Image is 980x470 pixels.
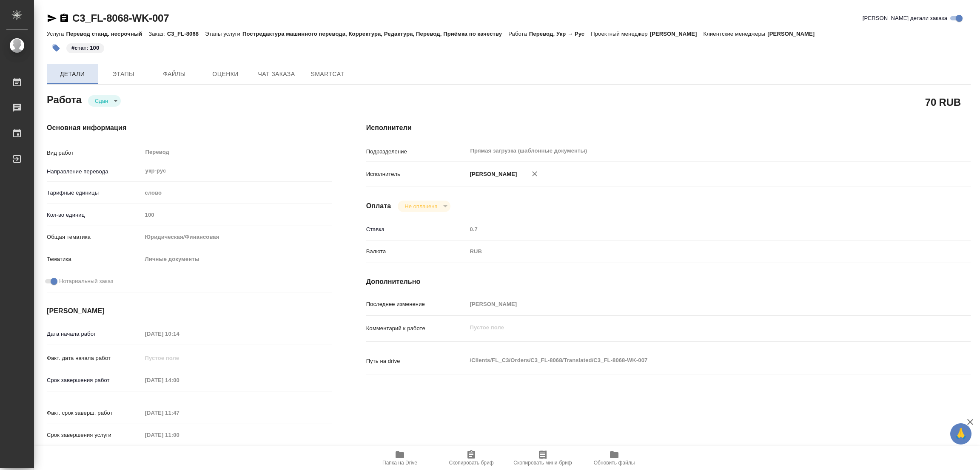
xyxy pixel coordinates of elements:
[47,409,142,417] p: Факт. срок заверш. работ
[402,203,440,210] button: Не оплачена
[92,97,111,105] button: Сдан
[47,31,66,37] p: Услуга
[47,167,142,176] p: Направление перевода
[47,233,142,241] p: Общая тематика
[142,407,217,419] input: Пустое поле
[59,277,113,286] span: Нотариальный заказ
[242,31,508,37] p: Постредактура машинного перевода, Корректура, Редактура, Перевод, Приёмка по качеству
[366,225,467,234] p: Ставка
[467,353,920,368] textarea: /Clients/FL_C3/Orders/C3_FL-8068/Translated/C3_FL-8068-WK-007
[142,252,332,266] div: Личные документы
[154,69,195,79] span: Файлы
[364,446,436,470] button: Папка на Drive
[167,31,205,37] p: C3_FL-8068
[366,300,467,309] p: Последнее изменение
[467,223,920,235] input: Пустое поле
[307,69,348,79] span: SmartCat
[47,431,142,439] p: Срок завершения услуги
[467,244,920,259] div: RUB
[449,460,493,466] span: Скопировать бриф
[525,164,544,183] button: Удалить исполнителя
[88,95,121,107] div: Сдан
[591,31,650,37] p: Проектный менеджер
[366,324,467,333] p: Комментарий к работе
[142,186,332,200] div: слово
[52,69,93,79] span: Детали
[863,14,947,23] span: [PERSON_NAME] детали заказа
[650,31,704,37] p: [PERSON_NAME]
[366,201,391,211] h4: Оплата
[398,201,450,212] div: Сдан
[66,44,105,51] span: стат: 100
[142,352,217,364] input: Пустое поле
[142,374,217,386] input: Пустое поле
[47,39,66,57] button: Добавить тэг
[103,69,144,79] span: Этапы
[529,31,591,37] p: Перевод, Укр → Рус
[142,230,332,244] div: Юридическая/Финансовая
[47,91,82,107] h2: Работа
[71,44,99,52] p: #стат: 100
[72,12,169,24] a: C3_FL-8068-WK-007
[467,170,517,178] p: [PERSON_NAME]
[47,189,142,197] p: Тарифные единицы
[366,277,971,287] h4: Дополнительно
[366,123,971,133] h4: Исполнители
[578,446,650,470] button: Обновить файлы
[47,376,142,385] p: Срок завершения работ
[142,209,332,221] input: Пустое поле
[59,13,69,23] button: Скопировать ссылку
[142,328,217,340] input: Пустое поле
[704,31,768,37] p: Клиентские менеджеры
[47,306,332,316] h4: [PERSON_NAME]
[925,95,961,109] h2: 70 RUB
[507,446,578,470] button: Скопировать мини-бриф
[47,255,142,263] p: Тематика
[148,31,167,37] p: Заказ:
[436,446,507,470] button: Скопировать бриф
[142,429,217,441] input: Пустое поле
[47,354,142,362] p: Факт. дата начала работ
[366,147,467,156] p: Подразделение
[467,298,920,310] input: Пустое поле
[47,149,142,157] p: Вид работ
[256,69,297,79] span: Чат заказа
[954,425,968,443] span: 🙏
[205,69,246,79] span: Оценки
[513,460,572,466] span: Скопировать мини-бриф
[47,123,332,133] h4: Основная информация
[366,357,467,365] p: Путь на drive
[950,423,971,445] button: 🙏
[47,330,142,338] p: Дата начала работ
[47,211,142,219] p: Кол-во единиц
[767,31,821,37] p: [PERSON_NAME]
[382,460,417,466] span: Папка на Drive
[47,13,57,23] button: Скопировать ссылку для ЯМессенджера
[366,170,467,178] p: Исполнитель
[508,31,529,37] p: Работа
[66,31,148,37] p: Перевод станд. несрочный
[366,247,467,256] p: Валюта
[205,31,242,37] p: Этапы услуги
[594,460,635,466] span: Обновить файлы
